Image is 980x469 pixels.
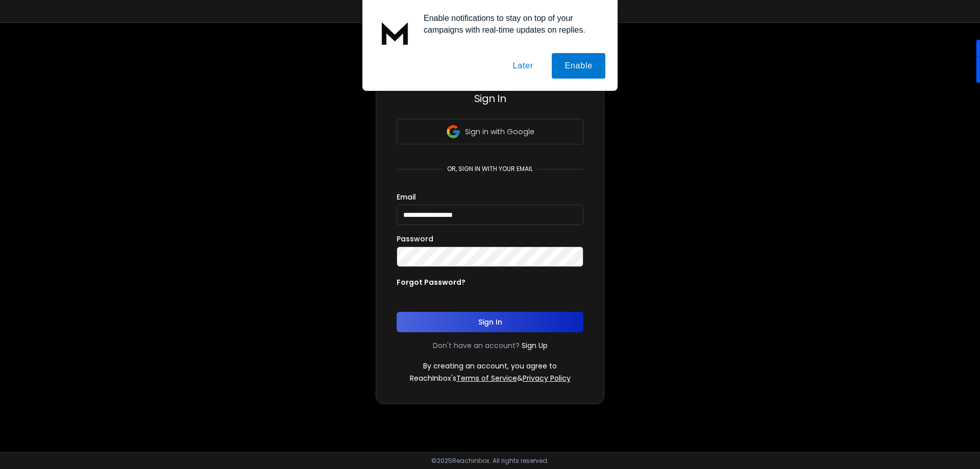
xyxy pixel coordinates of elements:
h3: Sign In [397,91,583,106]
p: Forgot Password? [397,277,465,287]
button: Enable [552,53,605,79]
label: Email [397,193,416,201]
button: Sign in with Google [397,119,583,144]
label: Password [397,235,433,242]
a: Privacy Policy [523,373,571,383]
p: or, sign in with your email [443,165,537,173]
a: Terms of Service [456,373,517,383]
p: ReachInbox's & [410,373,571,383]
a: Sign Up [522,340,548,351]
p: Don't have an account? [433,340,520,351]
img: notification icon [375,12,415,53]
div: Enable notifications to stay on top of your campaigns with real-time updates on replies. [415,12,605,36]
button: Sign In [397,312,583,332]
button: Later [500,53,546,79]
p: By creating an account, you agree to [423,361,557,371]
p: © 2025 Reachinbox. All rights reserved. [431,457,549,465]
p: Sign in with Google [465,127,534,137]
